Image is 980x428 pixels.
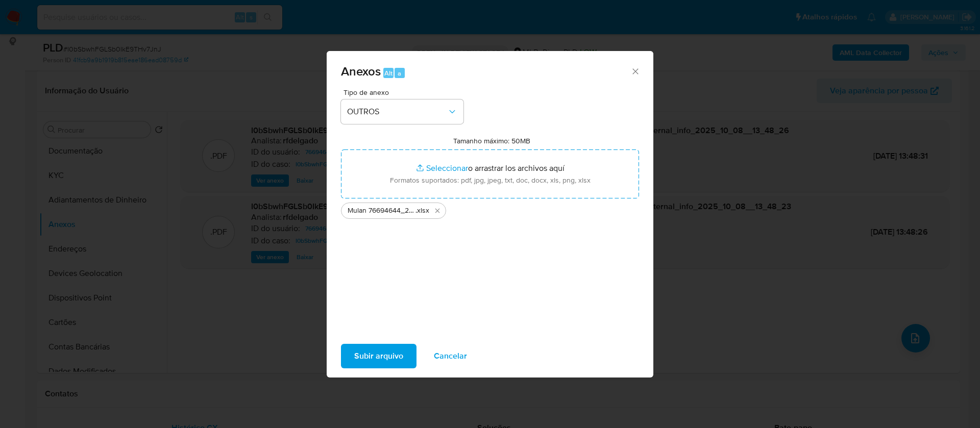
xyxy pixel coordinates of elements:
label: Tamanho máximo: 50MB [453,136,530,145]
button: Subir arquivo [341,344,416,368]
span: Anexos [341,62,381,80]
ul: Archivos seleccionados [341,198,639,219]
span: .xlsx [415,206,429,216]
button: Cerrar [630,66,640,75]
span: Tipo de anexo [344,89,466,96]
button: Eliminar Mulan 76694644_2025_10_08_08_51_50.xlsx [431,205,444,217]
span: Mulan 76694644_2025_10_08_08_51_50 [348,206,415,216]
button: OUTROS [341,99,463,124]
button: Cancelar [421,344,480,368]
span: a [398,68,401,78]
span: Cancelar [434,345,467,367]
span: Alt [384,68,393,78]
span: OUTROS [347,107,447,117]
span: Subir arquivo [354,345,403,367]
